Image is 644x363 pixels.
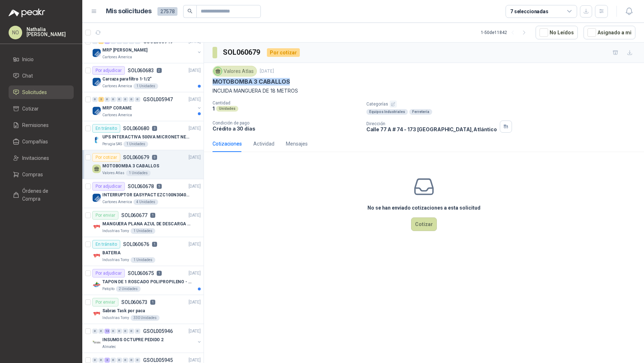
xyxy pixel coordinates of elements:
[143,97,173,102] p: GSOL005947
[143,39,173,44] p: GSOL005949
[213,106,215,112] p: 1
[150,213,155,218] p: 1
[9,151,74,165] a: Invitaciones
[102,199,132,205] p: Cartones America
[367,204,480,212] h3: No se han enviado cotizaciones a esta solicitud
[9,118,74,132] a: Remisiones
[128,184,154,189] p: SOL060678
[82,179,204,208] a: Por adjudicarSOL0606785[DATE] Company LogoINTERRUPTOR EASYPACT EZC100N3040C 40AMP 25K [PERSON_NAM...
[102,308,145,314] p: Sabras Task por paca
[121,213,147,218] p: SOL060677
[157,7,177,16] span: 27578
[82,237,204,266] a: En tránsitoSOL0606761[DATE] Company LogoBATERIAIndustrias Tomy1 Unidades
[92,136,101,144] img: Company Logo
[152,155,157,160] p: 0
[133,199,158,205] div: 4 Unidades
[411,217,437,231] button: Cotizar
[216,106,238,112] div: Unidades
[102,286,114,292] p: Patojito
[189,125,201,132] p: [DATE]
[9,26,22,39] div: NO
[213,140,242,148] div: Cotizaciones
[111,97,116,102] div: 0
[98,358,104,363] div: 0
[26,27,74,37] p: Nathalia [PERSON_NAME]
[213,100,361,106] p: Cantidad
[9,9,45,17] img: Logo peakr
[584,26,635,39] button: Asignado a mi
[366,109,408,115] div: Equipos Industriales
[536,26,578,39] button: No Leídos
[123,97,128,102] div: 0
[82,208,204,237] a: Por enviarSOL0606771[DATE] Company LogoMANGUERA PLANA AZUL DE DESCARGA 60 PSI X 20 METROS CON UNI...
[223,47,261,58] h3: SOL060679
[102,279,191,285] p: TAPON DE 1 ROSCADO POLIPROPILENO - HEMBRA NPT
[82,121,204,150] a: En tránsitoSOL0606803[DATE] Company LogoUPS INTERACTIVA 500VA MICRONET NEGRA MARCA: POWEST NICOMA...
[92,97,98,102] div: 0
[92,37,202,60] a: 0 2 1 0 0 0 0 0 GSOL005949[DATE] Company LogoMRP [PERSON_NAME]Cartones America
[366,126,497,132] p: Calle 77 A # 74 - 173 [GEOGRAPHIC_DATA] , Atlántico
[135,97,140,102] div: 0
[102,112,132,118] p: Cartones America
[189,328,201,335] p: [DATE]
[189,212,201,219] p: [DATE]
[106,6,152,16] h1: Mis solicitudes
[102,221,191,227] p: MANGUERA PLANA AZUL DE DESCARGA 60 PSI X 20 METROS CON UNION DE 6” MAS ABRAZADERAS METALICAS DE 6”
[102,192,191,198] p: INTERRUPTOR EASYPACT EZC100N3040C 40AMP 25K [PERSON_NAME]
[9,53,74,66] a: Inicio
[157,68,162,73] p: 2
[104,97,110,102] div: 0
[104,329,110,334] div: 13
[102,47,147,54] p: MRP [PERSON_NAME]
[102,337,164,343] p: INSUMOS OCTUPRE PEDIDO 2
[123,329,128,334] div: 0
[92,329,98,334] div: 0
[98,97,104,102] div: 2
[22,138,48,146] span: Compañías
[82,266,204,295] a: Por adjudicarSOL0606751[DATE] Company LogoTAPON DE 1 ROSCADO POLIPROPILENO - HEMBRA NPTPatojito2 ...
[117,97,122,102] div: 0
[131,315,160,321] div: 330 Unidades
[92,153,120,162] div: Por cotizar
[22,55,34,63] span: Inicio
[189,154,201,161] p: [DATE]
[510,8,548,15] div: 7 seleccionadas
[102,315,129,321] p: Industrias Tomy
[92,124,120,133] div: En tránsito
[102,228,129,234] p: Industrias Tomy
[117,329,122,334] div: 0
[129,358,134,363] div: 0
[92,222,101,231] img: Company Logo
[121,300,147,305] p: SOL060673
[92,309,101,318] img: Company Logo
[213,87,635,95] p: INCUIDA MANGUERA DE 18 METROS
[150,300,155,305] p: 1
[189,241,201,248] p: [DATE]
[9,102,74,116] a: Cotizar
[22,171,43,178] span: Compras
[131,257,155,263] div: 1 Unidades
[123,126,149,131] p: SOL060680
[92,78,101,86] img: Company Logo
[213,126,361,132] p: Crédito a 30 días
[481,27,530,38] div: 1 - 50 de 11842
[157,271,162,276] p: 1
[22,105,39,113] span: Cotizar
[92,251,101,260] img: Company Logo
[9,69,74,83] a: Chat
[22,88,47,96] span: Solicitudes
[143,329,173,334] p: GSOL005946
[135,329,140,334] div: 0
[92,193,101,202] img: Company Logo
[213,78,290,85] p: MOTOBOMBA 3 CABALLOS
[111,329,116,334] div: 0
[123,358,128,363] div: 0
[157,184,162,189] p: 5
[213,121,361,126] p: Condición de pago
[102,83,132,89] p: Cartones America
[152,242,157,247] p: 1
[102,344,116,350] p: Almatec
[102,134,191,141] p: UPS INTERACTIVA 500VA MICRONET NEGRA MARCA: POWEST NICOMAR
[92,49,101,57] img: Company Logo
[82,295,204,324] a: Por enviarSOL0606731[DATE] Company LogoSabras Task por pacaIndustrias Tomy330 Unidades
